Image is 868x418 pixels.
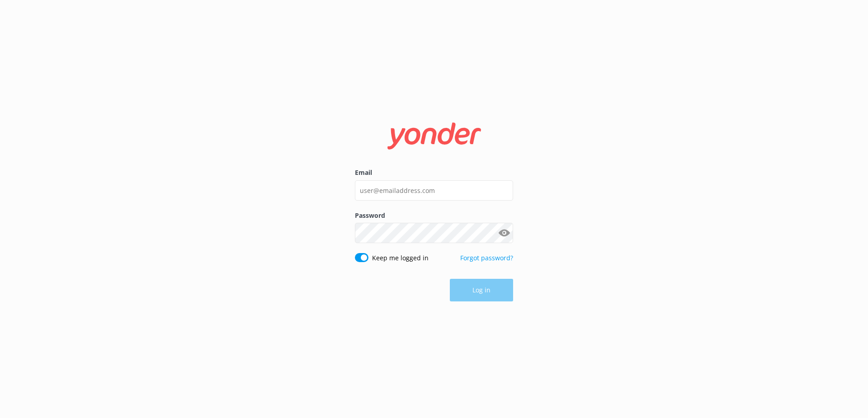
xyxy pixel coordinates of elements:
button: Show password [495,224,513,242]
label: Password [355,211,513,221]
input: user@emailaddress.com [355,180,513,201]
label: Email [355,168,513,178]
label: Keep me logged in [372,253,429,263]
a: Forgot password? [460,254,513,262]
